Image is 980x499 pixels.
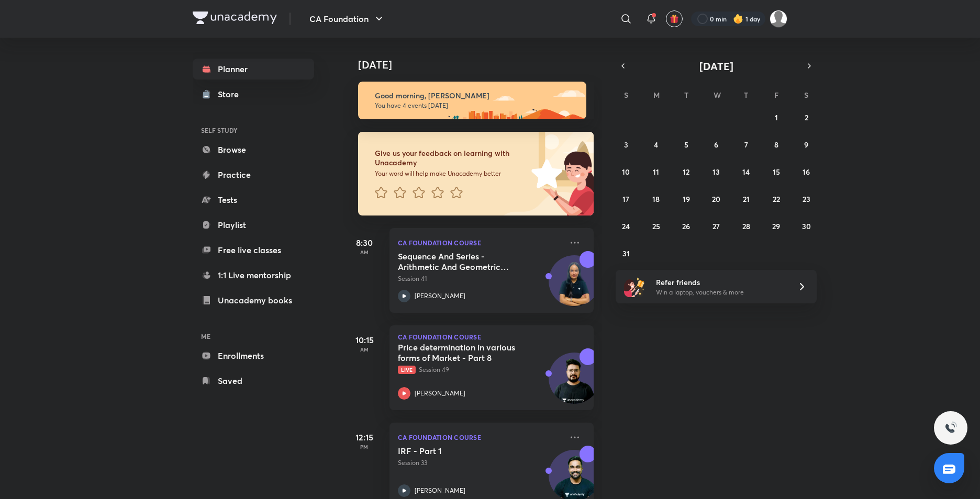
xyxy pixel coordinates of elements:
[805,112,808,122] abbr: August 2, 2025
[768,136,785,153] button: August 8, 2025
[652,194,660,204] abbr: August 18, 2025
[193,240,314,260] a: Free live classes
[624,140,628,150] abbr: August 3, 2025
[193,164,314,185] a: Practice
[415,291,465,301] p: [PERSON_NAME]
[496,132,594,216] img: feedback_image
[622,221,630,231] abbr: August 24, 2025
[652,221,660,231] abbr: August 25, 2025
[218,88,245,100] div: Store
[656,288,785,297] p: Win a laptop, vouchers & more
[774,90,778,100] abbr: Friday
[798,109,815,126] button: August 2, 2025
[415,486,465,495] p: [PERSON_NAME]
[193,327,314,345] h6: ME
[653,167,659,177] abbr: August 11, 2025
[738,190,754,207] button: August 21, 2025
[714,140,718,150] abbr: August 6, 2025
[618,190,634,207] button: August 17, 2025
[303,8,392,29] button: CA Foundation
[648,136,664,153] button: August 4, 2025
[343,236,385,249] h5: 8:30
[708,136,725,153] button: August 6, 2025
[654,140,658,150] abbr: August 4, 2025
[398,458,562,468] p: Session 33
[768,109,785,126] button: August 1, 2025
[944,422,957,434] img: ttu
[630,59,802,73] button: [DATE]
[683,194,690,204] abbr: August 19, 2025
[802,221,811,231] abbr: August 30, 2025
[193,370,314,391] a: Saved
[622,167,630,177] abbr: August 10, 2025
[742,167,750,177] abbr: August 14, 2025
[398,251,528,272] h5: Sequence And Series - Arithmetic And Geometric Progressions - V
[193,290,314,311] a: Unacademy books
[798,190,815,207] button: August 23, 2025
[618,136,634,153] button: August 3, 2025
[803,167,810,177] abbr: August 16, 2025
[193,12,277,27] a: Company Logo
[699,59,733,73] span: [DATE]
[193,189,314,210] a: Tests
[653,90,660,100] abbr: Monday
[343,334,385,346] h5: 10:15
[415,389,465,398] p: [PERSON_NAME]
[798,218,815,234] button: August 30, 2025
[398,431,562,444] p: CA Foundation Course
[712,167,720,177] abbr: August 13, 2025
[193,121,314,139] h6: SELF STUDY
[398,446,528,456] h5: IRF - Part 1
[375,91,577,100] h6: Good morning, [PERSON_NAME]
[733,14,743,24] img: streak
[398,366,416,374] span: Live
[742,221,750,231] abbr: August 28, 2025
[549,358,599,409] img: Avatar
[193,345,314,366] a: Enrollments
[343,444,385,450] p: PM
[624,276,645,297] img: referral
[193,214,314,235] a: Playlist
[678,136,695,153] button: August 5, 2025
[193,139,314,160] a: Browse
[684,140,688,150] abbr: August 5, 2025
[768,163,785,180] button: August 15, 2025
[798,163,815,180] button: August 16, 2025
[712,194,720,204] abbr: August 20, 2025
[738,163,754,180] button: August 14, 2025
[712,221,720,231] abbr: August 27, 2025
[743,194,750,204] abbr: August 21, 2025
[768,218,785,234] button: August 29, 2025
[678,218,695,234] button: August 26, 2025
[343,431,385,444] h5: 12:15
[684,90,688,100] abbr: Tuesday
[398,334,585,340] p: CA Foundation Course
[774,140,778,150] abbr: August 8, 2025
[622,194,629,204] abbr: August 17, 2025
[398,342,528,363] h5: Price determination in various forms of Market - Part 8
[666,10,683,27] button: avatar
[358,59,604,71] h4: [DATE]
[803,194,810,204] abbr: August 23, 2025
[714,90,721,100] abbr: Wednesday
[773,194,780,204] abbr: August 22, 2025
[398,236,562,249] p: CA Foundation Course
[678,190,695,207] button: August 19, 2025
[682,221,690,231] abbr: August 26, 2025
[375,169,528,178] p: Your word will help make Unacademy better
[708,218,725,234] button: August 27, 2025
[193,265,314,286] a: 1:1 Live mentorship
[618,218,634,234] button: August 24, 2025
[375,149,528,167] h6: Give us your feedback on learning with Unacademy
[648,218,664,234] button: August 25, 2025
[622,248,630,258] abbr: August 31, 2025
[798,136,815,153] button: August 9, 2025
[624,90,628,100] abbr: Sunday
[708,163,725,180] button: August 13, 2025
[375,101,577,110] p: You have 4 events [DATE]
[358,82,586,119] img: morning
[656,277,785,288] h6: Refer friends
[549,261,599,311] img: Avatar
[343,249,385,255] p: AM
[678,163,695,180] button: August 12, 2025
